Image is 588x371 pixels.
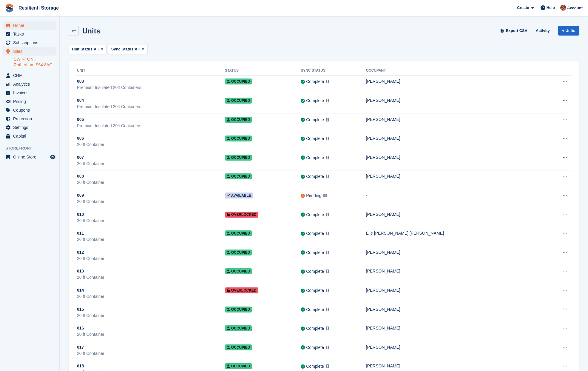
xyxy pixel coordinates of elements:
[77,350,225,357] div: 20 ft Container
[77,84,225,91] div: Premium Insulated 20ft Containers
[77,161,225,167] div: 20 ft Container
[225,136,252,141] span: Occupied
[77,78,84,84] span: 003
[225,325,252,331] span: Occupied
[13,89,49,97] span: Invoices
[77,97,84,104] span: 004
[5,145,59,151] span: Storefront
[366,344,544,350] div: [PERSON_NAME]
[301,66,366,76] th: Sync Status
[366,66,544,76] th: Occupant
[225,250,252,255] span: Occupied
[306,325,324,332] div: Complete
[3,106,56,114] a: menu
[3,115,56,123] a: menu
[77,198,225,205] div: 20 ft Container
[3,71,56,80] a: menu
[3,80,56,88] a: menu
[3,39,56,47] a: menu
[225,193,253,198] span: Available
[306,250,324,256] div: Complete
[306,78,324,85] div: Complete
[225,173,252,179] span: Occupied
[306,136,324,142] div: Complete
[326,327,329,330] img: icon-info-grey-7440780725fd019a000dd9b08b2336e03edf1995a4989e88bcd33f0948082b44.svg
[82,27,100,35] h2: Units
[77,236,225,243] div: 20 ft Container
[306,98,324,104] div: Complete
[326,137,329,140] img: icon-info-grey-7440780725fd019a000dd9b08b2336e03edf1995a4989e88bcd33f0948082b44.svg
[3,89,56,97] a: menu
[77,331,225,338] div: 20 ft Container
[326,99,329,102] img: icon-info-grey-7440780725fd019a000dd9b08b2336e03edf1995a4989e88bcd33f0948082b44.svg
[306,212,324,218] div: Complete
[306,193,321,199] div: Pending
[558,26,579,36] a: + Units
[13,132,49,140] span: Capital
[499,26,530,36] a: Export CSV
[225,287,258,293] span: Overlocked
[547,5,555,11] span: Help
[326,251,329,254] img: icon-info-grey-7440780725fd019a000dd9b08b2336e03edf1995a4989e88bcd33f0948082b44.svg
[111,46,135,52] span: Sync Status:
[560,5,566,11] img: Kerrie Whiteley
[14,56,56,68] a: SWINTON - Rotherham S64 8AG
[3,132,56,140] a: menu
[326,156,329,159] img: icon-info-grey-7440780725fd019a000dd9b08b2336e03edf1995a4989e88bcd33f0948082b44.svg
[225,268,252,274] span: Occupied
[225,98,252,104] span: Occupied
[225,230,252,236] span: Occupied
[135,46,140,52] span: All
[3,47,56,56] a: menu
[77,116,84,123] span: 005
[366,78,544,84] div: [PERSON_NAME]
[77,344,84,350] span: 017
[77,141,225,148] div: 20 ft Container
[366,268,544,274] div: [PERSON_NAME]
[326,364,329,368] img: icon-info-grey-7440780725fd019a000dd9b08b2336e03edf1995a4989e88bcd33f0948082b44.svg
[13,115,49,123] span: Protection
[3,153,56,161] a: menu
[306,173,324,180] div: Complete
[306,155,324,161] div: Complete
[77,173,84,179] span: 008
[366,116,544,123] div: [PERSON_NAME]
[306,363,324,370] div: Complete
[306,268,324,275] div: Complete
[225,117,252,123] span: Occupied
[306,287,324,294] div: Complete
[506,28,527,34] span: Export CSV
[3,97,56,106] a: menu
[77,306,84,312] span: 015
[225,155,252,161] span: Occupied
[77,211,84,218] span: 010
[3,21,56,30] a: menu
[326,289,329,292] img: icon-info-grey-7440780725fd019a000dd9b08b2336e03edf1995a4989e88bcd33f0948082b44.svg
[366,173,544,179] div: [PERSON_NAME]
[366,230,544,236] div: Elle [PERSON_NAME] [PERSON_NAME]
[326,270,329,273] img: icon-info-grey-7440780725fd019a000dd9b08b2336e03edf1995a4989e88bcd33f0948082b44.svg
[13,97,49,106] span: Pricing
[108,44,148,54] button: Sync Status: All
[13,106,49,114] span: Coupons
[77,218,225,224] div: 20 ft Container
[517,5,529,11] span: Create
[76,66,225,76] th: Unit
[225,212,258,218] span: Overlocked
[13,30,49,38] span: Tasks
[77,104,225,110] div: Premium Insulated 20ft Containers
[366,97,544,104] div: [PERSON_NAME]
[326,118,329,121] img: icon-info-grey-7440780725fd019a000dd9b08b2336e03edf1995a4989e88bcd33f0948082b44.svg
[225,307,252,312] span: Occupied
[366,306,544,312] div: [PERSON_NAME]
[77,179,225,186] div: 20 ft Container
[306,117,324,123] div: Complete
[3,123,56,132] a: menu
[77,154,84,161] span: 007
[366,287,544,293] div: [PERSON_NAME]
[225,66,301,76] th: Status
[366,363,544,369] div: [PERSON_NAME]
[13,153,49,161] span: Online Store
[77,287,84,293] span: 014
[225,363,252,369] span: Occupied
